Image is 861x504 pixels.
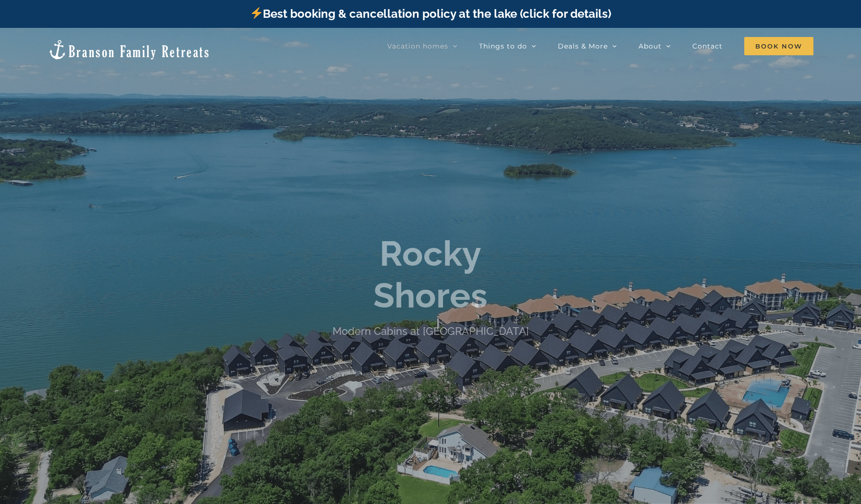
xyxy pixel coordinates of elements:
[251,7,262,19] img: ⚡️
[479,43,527,49] span: Things to do
[639,37,671,56] a: About
[692,43,723,49] span: Contact
[373,233,488,315] b: Rocky Shores
[558,43,608,49] span: Deals & More
[479,37,536,56] a: Things to do
[744,37,813,56] a: Book Now
[387,37,457,56] a: Vacation homes
[387,43,448,49] span: Vacation homes
[387,37,813,56] nav: Main Menu
[558,37,617,56] a: Deals & More
[332,325,529,337] h4: Modern Cabins at [GEOGRAPHIC_DATA]
[250,7,611,21] a: Best booking & cancellation policy at the lake (click for details)
[744,37,813,55] span: Book Now
[639,43,662,49] span: About
[692,37,723,56] a: Contact
[48,39,210,61] img: Branson Family Retreats Logo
